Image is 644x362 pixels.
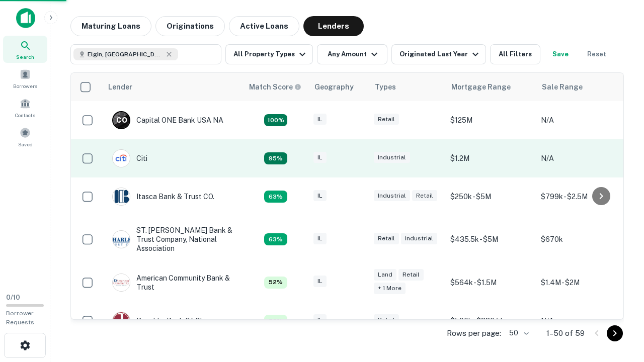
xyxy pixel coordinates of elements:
[445,177,536,216] td: $250k - $5M
[243,73,308,101] th: Capitalize uses an advanced AI algorithm to match your search with the best lender. The match sco...
[6,310,34,326] span: Borrower Requests
[6,294,20,301] span: 0 / 10
[112,188,214,206] div: Itasca Bank & Trust CO.
[264,191,287,203] div: Capitalize uses an advanced AI algorithm to match your search with the best lender. The match sco...
[313,233,327,244] div: IL
[542,81,583,93] div: Sale Range
[445,73,536,101] th: Mortgage Range
[113,274,130,291] img: picture
[225,44,313,64] button: All Property Types
[581,44,613,64] button: Reset
[399,48,481,60] div: Originated Last Year
[536,177,626,216] td: $799k - $2.5M
[398,269,424,281] div: Retail
[70,16,151,36] button: Maturing Loans
[391,44,486,64] button: Originated Last Year
[16,53,34,61] span: Search
[112,226,233,253] div: ST. [PERSON_NAME] Bank & Trust Company, National Association
[18,140,33,148] span: Saved
[314,81,354,93] div: Geography
[445,101,536,139] td: $125M
[112,274,233,292] div: American Community Bank & Trust
[313,190,327,202] div: IL
[445,139,536,177] td: $1.2M
[546,327,585,339] p: 1–50 of 59
[401,233,437,244] div: Industrial
[308,73,369,101] th: Geography
[249,81,299,93] h6: Match Score
[536,263,626,302] td: $1.4M - $2M
[108,81,132,93] div: Lender
[264,152,287,164] div: Capitalize uses an advanced AI algorithm to match your search with the best lender. The match sco...
[445,263,536,302] td: $564k - $1.5M
[505,326,530,340] div: 50
[303,16,364,36] button: Lenders
[113,188,130,205] img: picture
[155,16,225,36] button: Originations
[374,114,399,125] div: Retail
[264,233,287,245] div: Capitalize uses an advanced AI algorithm to match your search with the best lender. The match sco...
[112,312,222,330] div: Republic Bank Of Chicago
[112,149,147,167] div: Citi
[445,216,536,263] td: $435.5k - $5M
[317,44,387,64] button: Any Amount
[264,277,287,289] div: Capitalize uses an advanced AI algorithm to match your search with the best lender. The match sco...
[113,150,130,167] img: picture
[536,73,626,101] th: Sale Range
[594,282,644,330] iframe: Chat Widget
[313,114,327,125] div: IL
[536,101,626,139] td: N/A
[536,139,626,177] td: N/A
[116,115,127,126] p: C O
[313,276,327,287] div: IL
[369,73,445,101] th: Types
[374,283,406,294] div: + 1 more
[374,233,399,244] div: Retail
[3,65,47,92] a: Borrowers
[607,325,623,341] button: Go to next page
[375,81,396,93] div: Types
[88,50,163,59] span: Elgin, [GEOGRAPHIC_DATA], [GEOGRAPHIC_DATA]
[451,81,511,93] div: Mortgage Range
[249,81,301,93] div: Capitalize uses an advanced AI algorithm to match your search with the best lender. The match sco...
[374,152,410,163] div: Industrial
[313,152,327,163] div: IL
[113,312,130,329] img: picture
[374,314,399,326] div: Retail
[3,123,47,150] a: Saved
[113,231,130,248] img: picture
[3,94,47,121] a: Contacts
[536,216,626,263] td: $670k
[536,302,626,340] td: N/A
[490,44,540,64] button: All Filters
[102,73,243,101] th: Lender
[16,8,35,28] img: capitalize-icon.png
[13,82,37,90] span: Borrowers
[112,111,223,129] div: Capital ONE Bank USA NA
[264,114,287,126] div: Capitalize uses an advanced AI algorithm to match your search with the best lender. The match sco...
[544,44,577,64] button: Save your search to get updates of matches that match your search criteria.
[264,315,287,327] div: Capitalize uses an advanced AI algorithm to match your search with the best lender. The match sco...
[3,36,47,63] a: Search
[15,111,35,119] span: Contacts
[374,269,396,281] div: Land
[412,190,437,202] div: Retail
[313,314,327,326] div: IL
[374,190,410,202] div: Industrial
[447,327,501,339] p: Rows per page:
[229,16,299,36] button: Active Loans
[445,302,536,340] td: $500k - $880.5k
